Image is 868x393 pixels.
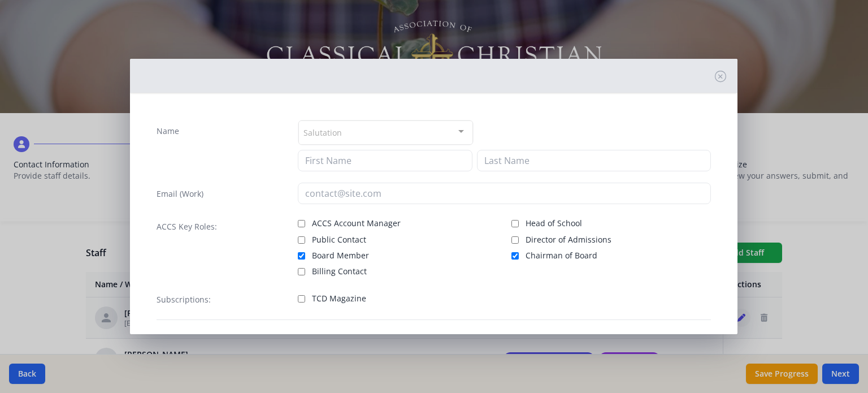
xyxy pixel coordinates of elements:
span: Billing Contact [312,266,367,277]
label: Email (Work) [157,188,203,200]
span: ACCS Account Manager [312,218,401,229]
input: Chairman of Board [511,252,519,260]
input: Board Member [298,252,305,260]
input: First Name [298,150,472,171]
span: Head of School [526,218,582,229]
span: Board Member [312,250,369,261]
label: ACCS Key Roles: [157,221,217,232]
input: Head of School [511,220,519,227]
input: Billing Contact [298,268,305,275]
span: Chairman of Board [526,250,597,261]
label: Subscriptions: [157,294,211,305]
span: Director of Admissions [526,234,611,245]
span: Salutation [303,126,342,139]
input: Last Name [477,150,711,171]
input: Director of Admissions [511,236,519,244]
input: Public Contact [298,236,305,244]
input: contact@site.com [298,183,711,204]
input: ACCS Account Manager [298,220,305,227]
span: TCD Magazine [312,293,366,304]
span: Public Contact [312,234,366,245]
label: Name [157,126,179,137]
input: TCD Magazine [298,295,305,303]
